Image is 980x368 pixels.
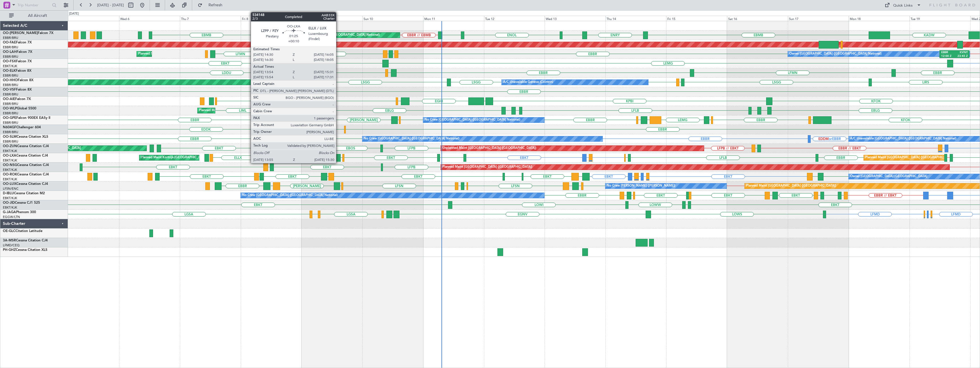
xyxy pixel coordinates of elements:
[3,205,17,210] a: EBKT/KJK
[3,192,45,195] a: D-IBLUCessna Citation M2
[3,239,48,242] a: 3A-MSRCessna Citation CJ4
[850,172,927,181] div: Owner [GEOGRAPHIC_DATA]-[GEOGRAPHIC_DATA]
[865,153,969,162] div: Planned Maint [GEOGRAPHIC_DATA] ([GEOGRAPHIC_DATA] National)
[3,130,18,134] a: EBBR/BRU
[3,31,53,35] a: OO-[PERSON_NAME]Falcon 7X
[3,163,17,167] span: OO-NSG
[138,50,242,58] div: Planned Maint [GEOGRAPHIC_DATA] ([GEOGRAPHIC_DATA] National)
[3,73,18,78] a: EBBR/BRU
[442,163,532,171] div: Planned Maint [GEOGRAPHIC_DATA] ([GEOGRAPHIC_DATA])
[241,16,302,21] div: Fri 8
[3,60,32,63] a: OO-FSXFalcon 7X
[789,50,881,58] div: Owner [GEOGRAPHIC_DATA] ([GEOGRAPHIC_DATA] National)
[484,16,545,21] div: Tue 12
[941,51,954,55] div: EBBR
[941,54,954,58] div: 12:00 Z
[3,215,20,219] a: EGGW/LTN
[3,116,50,120] a: OO-GPEFalcon 900EX EASy II
[3,158,17,163] a: EBKT/KJK
[15,14,60,18] span: All Aircraft
[788,16,849,21] div: Sun 17
[3,107,17,110] span: OO-WLP
[909,16,970,21] div: Tue 19
[3,211,36,214] a: G-JAGAPhenom 300
[850,135,956,143] div: A/C Unavailable [GEOGRAPHIC_DATA] ([GEOGRAPHIC_DATA] National)
[364,135,459,143] div: No Crew [GEOGRAPHIC_DATA] ([GEOGRAPHIC_DATA] National)
[3,229,15,233] span: OE-GLC
[3,145,17,148] span: OO-ZUN
[3,248,16,252] span: PH-GHZ
[3,201,40,205] a: OO-JIDCessna CJ1 525
[272,31,380,39] div: Unplanned Maint [GEOGRAPHIC_DATA] ([GEOGRAPHIC_DATA] National)
[3,79,33,82] a: OO-HHOFalcon 8X
[3,111,18,115] a: EBBR/BRU
[3,154,48,157] a: OO-LXACessna Citation CJ4
[3,83,18,87] a: EBBR/BRU
[3,182,16,186] span: OO-LUX
[3,201,15,205] span: OO-JID
[3,192,14,195] span: D-IBLU
[3,41,16,44] span: OO-FAE
[3,187,19,191] a: LFSN/ENC
[545,16,605,21] div: Wed 13
[605,16,666,21] div: Thu 14
[199,106,240,115] div: Planned Maint Milan (Linate)
[3,50,32,54] a: OO-LAHFalcon 7X
[3,31,38,35] span: OO-[PERSON_NAME]
[3,102,18,106] a: EBBR/BRU
[302,16,362,21] div: Sat 9
[3,97,31,101] a: OO-AIEFalcon 7X
[3,243,19,247] a: LFMD/CEQ
[3,248,47,252] a: PH-GHZCessna Citation XLS
[3,135,48,139] a: OO-SLMCessna Citation XLS
[3,145,49,148] a: OO-ZUNCessna Citation CJ4
[423,16,484,21] div: Mon 11
[3,121,18,125] a: EBBR/BRU
[3,45,18,49] a: EBBR/BRU
[3,139,18,144] a: EBBR/BRU
[3,229,43,233] a: OE-GLCCitation Latitude
[3,126,41,129] a: N604GFChallenger 604
[3,126,16,129] span: N604GF
[58,16,119,21] div: Tue 5
[3,88,16,91] span: OO-VSF
[3,196,17,200] a: EBKT/KJK
[3,60,16,63] span: OO-FSX
[180,16,241,21] div: Thu 7
[3,88,32,91] a: OO-VSFFalcon 8X
[3,97,15,101] span: OO-AIE
[3,177,17,181] a: EBKT/KJK
[3,173,49,176] a: OO-ROKCessna Citation CJ4
[3,163,49,167] a: OO-NSGCessna Citation CJ4
[955,54,968,58] div: 23:45 Z
[97,3,124,8] span: [DATE] - [DATE]
[503,78,553,87] div: A/C Unavailable Geneva (Cointrin)
[69,11,79,16] div: [DATE]
[425,116,520,124] div: No Crew [GEOGRAPHIC_DATA] ([GEOGRAPHIC_DATA] National)
[3,149,17,153] a: EBKT/KJK
[3,211,16,214] span: G-JAGA
[3,116,16,120] span: OO-GPE
[3,55,18,59] a: EBBR/BRU
[3,69,16,73] span: OO-ELK
[362,16,423,21] div: Sun 10
[3,69,31,73] a: OO-ELKFalcon 8X
[3,239,16,242] span: 3A-MSR
[882,1,924,10] button: Quick Links
[727,16,788,21] div: Sat 16
[195,1,229,10] button: Refresh
[442,144,536,153] div: Unplanned Maint [GEOGRAPHIC_DATA] ([GEOGRAPHIC_DATA])
[3,41,32,44] a: OO-FAEFalcon 7X
[3,50,17,54] span: OO-LAH
[3,79,18,82] span: OO-HHO
[955,51,968,55] div: KVNY
[242,191,338,200] div: No Crew [GEOGRAPHIC_DATA] ([GEOGRAPHIC_DATA] National)
[666,16,727,21] div: Fri 15
[204,3,228,7] span: Refresh
[17,1,50,9] input: Trip Number
[607,182,675,190] div: No Crew [PERSON_NAME] ([PERSON_NAME])
[3,36,18,40] a: EBBR/BRU
[6,11,62,20] button: All Aircraft
[3,64,17,68] a: EBKT/KJK
[3,92,18,97] a: EBBR/BRU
